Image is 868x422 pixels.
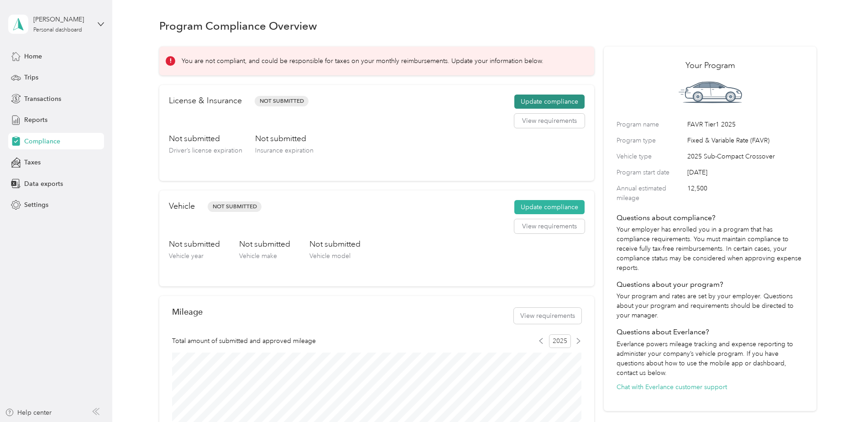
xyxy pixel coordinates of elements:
[617,120,684,129] label: Program name
[514,308,581,324] button: View requirements
[24,158,41,167] span: Taxes
[24,52,42,61] span: Home
[5,408,52,417] button: Help center
[169,95,242,107] h2: License & Insurance
[159,21,317,31] h1: Program Compliance Overview
[169,200,195,212] h2: Vehicle
[687,168,804,177] span: [DATE]
[239,238,290,250] h3: Not submitted
[309,238,361,250] h3: Not submitted
[687,184,804,203] span: 12,500
[24,200,48,210] span: Settings
[617,327,804,338] h4: Questions about Everlance?
[172,336,316,346] span: Total amount of submitted and approved mileage
[169,252,204,260] span: Vehicle year
[617,225,804,273] p: Your employer has enrolled you in a program that has compliance requirements. You must maintain c...
[687,152,804,161] span: 2025 Sub-Compact Crossover
[617,382,727,392] button: Chat with Everlance customer support
[617,279,804,290] h4: Questions about your program?
[24,115,47,125] span: Reports
[617,184,684,203] label: Annual estimated mileage
[549,334,571,348] span: 2025
[617,212,804,223] h4: Questions about compliance?
[24,179,63,189] span: Data exports
[687,136,804,145] span: Fixed & Variable Rate (FAVR)
[182,56,544,66] p: You are not compliant, and could be responsible for taxes on your monthly reimbursements. Update ...
[514,219,585,234] button: View requirements
[33,15,90,24] div: [PERSON_NAME]
[33,27,82,33] div: Personal dashboard
[617,152,684,161] label: Vehicle type
[687,120,804,129] span: FAVR Tier1 2025
[514,114,585,128] button: View requirements
[169,147,242,154] span: Driver’s license expiration
[255,96,309,106] span: Not Submitted
[208,201,261,212] span: Not Submitted
[514,95,585,109] button: Update compliance
[617,291,804,320] p: Your program and rates are set by your employer. Questions about your program and requirements sh...
[24,137,60,146] span: Compliance
[617,59,804,72] h2: Your Program
[255,133,314,144] h3: Not submitted
[617,339,804,378] p: Everlance powers mileage tracking and expense reporting to administer your company’s vehicle prog...
[309,252,350,260] span: Vehicle model
[24,94,61,104] span: Transactions
[255,147,314,154] span: Insurance expiration
[617,168,684,177] label: Program start date
[514,200,585,215] button: Update compliance
[24,73,38,82] span: Trips
[817,371,868,422] iframe: Everlance-gr Chat Button Frame
[169,133,242,144] h3: Not submitted
[239,252,277,260] span: Vehicle make
[172,307,203,316] h2: Mileage
[169,238,220,250] h3: Not submitted
[617,136,684,145] label: Program type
